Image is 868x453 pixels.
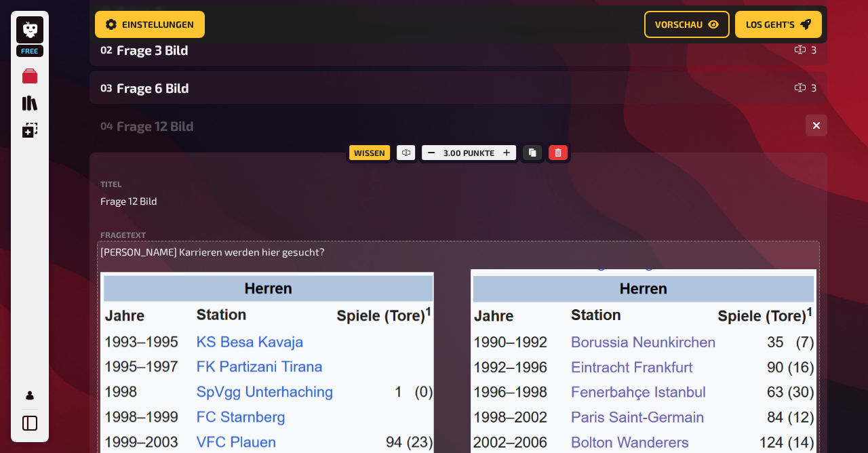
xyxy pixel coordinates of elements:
[746,20,795,29] span: Los geht's
[122,20,194,29] span: Einstellungen
[18,47,42,55] span: Free
[100,119,111,132] div: 04
[100,245,325,258] span: [PERSON_NAME] Karrieren werden hier gesucht?
[644,11,730,38] button: Vorschau
[100,193,157,209] span: Frage 12 Bild
[117,42,789,58] div: Frage 3 Bild
[95,11,205,38] button: Einstellungen
[16,90,43,117] a: Quiz Sammlung
[795,82,816,93] div: 3
[418,142,519,163] div: 3.00 Punkte
[16,117,43,144] a: Einblendungen
[346,142,393,163] div: Wissen
[16,62,43,90] a: Meine Quizze
[117,118,795,134] div: Frage 12 Bild
[655,20,703,29] span: Vorschau
[16,382,43,409] a: Profil
[523,145,542,160] button: Kopieren
[100,81,111,94] div: 03
[117,4,791,20] div: Frage 2
[795,44,816,55] div: 3
[100,180,816,188] label: Titel
[735,11,822,38] button: Los geht's
[117,80,789,96] div: Frage 6 Bild
[100,231,816,239] label: Fragetext
[100,43,111,56] div: 02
